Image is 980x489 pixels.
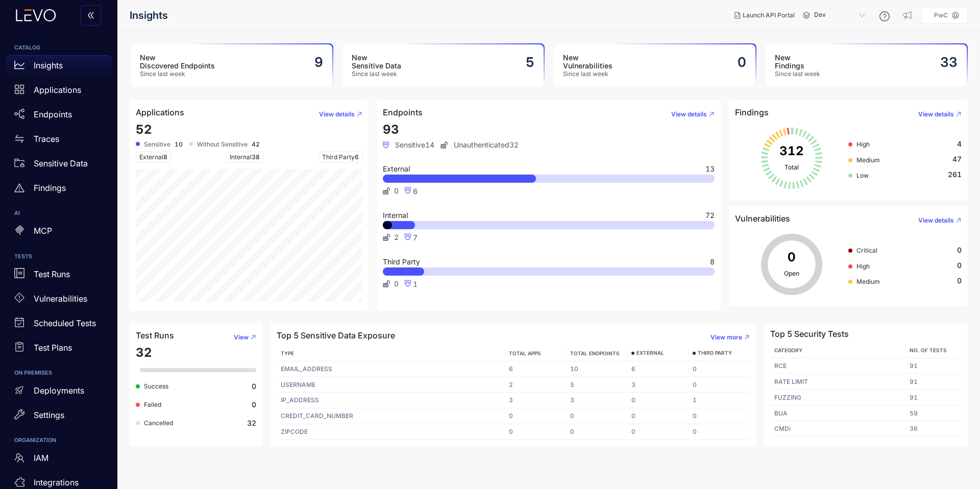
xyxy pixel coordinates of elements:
[775,70,820,78] span: Since last week
[636,350,664,356] span: EXTERNAL
[383,165,410,173] span: External
[698,350,732,356] span: THIRD PARTY
[905,406,962,422] td: 59
[663,106,715,123] button: View details
[6,380,111,405] a: Deployments
[34,110,72,119] p: Endpoints
[689,393,750,408] td: 1
[34,159,88,168] p: Sensitive Data
[14,210,103,216] h6: AI
[627,424,689,440] td: 0
[14,437,103,444] h6: ORGANIZATION
[566,377,627,393] td: 5
[566,424,627,440] td: 0
[314,55,323,70] h2: 9
[6,288,111,313] a: Vulnerabilities
[234,334,249,341] span: View
[247,419,256,427] b: 32
[689,361,750,377] td: 0
[440,141,519,149] span: Unauthenticated 32
[352,54,401,70] h3: New Sensitive Data
[34,226,52,235] p: MCP
[383,108,423,117] h4: Endpoints
[774,347,802,353] span: Category
[918,111,954,118] span: View details
[34,319,96,328] p: Scheduled Tests
[505,424,566,440] td: 0
[352,70,401,78] span: Since last week
[163,153,167,161] span: 8
[318,152,362,163] span: Third Party
[34,453,48,462] p: IAM
[6,80,111,104] a: Applications
[252,401,256,409] b: 0
[281,350,294,356] span: TYPE
[735,214,790,223] h4: Vulnerabilities
[6,405,111,429] a: Settings
[505,361,566,377] td: 6
[277,377,505,393] td: USERNAME
[277,424,505,440] td: ZIPCODE
[34,270,70,279] p: Test Runs
[136,152,171,163] span: External
[277,408,505,424] td: CREDIT_CARD_NUMBER
[566,361,627,377] td: 10
[6,448,111,473] a: IAM
[34,478,79,487] p: Integrations
[34,85,81,94] p: Applications
[6,337,111,362] a: Test Plans
[136,108,184,117] h4: Applications
[814,7,867,23] span: Dev
[770,358,905,374] td: RCE
[505,408,566,424] td: 0
[226,152,263,163] span: Internal
[948,170,962,179] span: 261
[81,5,101,26] button: double-left
[952,155,962,163] span: 47
[856,247,877,254] span: Critical
[738,55,746,70] h2: 0
[934,12,948,19] p: PwC
[197,141,248,148] span: Without Sensitive
[144,401,161,408] span: Failed
[6,313,111,337] a: Scheduled Tests
[526,55,534,70] h2: 5
[856,278,880,285] span: Medium
[905,374,962,390] td: 91
[144,382,168,390] span: Success
[710,258,715,265] span: 8
[689,377,750,393] td: 0
[910,347,947,353] span: No. of Tests
[140,54,215,70] h3: New Discovered Endpoints
[34,410,64,420] p: Settings
[383,141,434,149] span: Sensitive 14
[6,104,111,129] a: Endpoints
[226,329,256,346] button: View
[14,370,103,376] h6: ON PREMISES
[136,345,152,360] span: 32
[905,358,962,374] td: 91
[563,54,612,70] h3: New Vulnerabilities
[14,453,24,463] span: team
[6,178,111,202] a: Findings
[144,419,173,427] span: Cancelled
[566,393,627,408] td: 3
[627,361,689,377] td: 6
[175,141,183,148] b: 10
[6,153,111,178] a: Sensitive Data
[705,165,715,173] span: 13
[34,386,84,395] p: Deployments
[705,212,715,219] span: 72
[770,421,905,437] td: CMDi
[856,156,880,164] span: Medium
[252,382,256,390] b: 0
[136,331,174,340] h4: Test Runs
[6,129,111,153] a: Traces
[957,261,962,270] span: 0
[34,183,66,192] p: Findings
[566,408,627,424] td: 0
[918,217,954,224] span: View details
[14,45,103,51] h6: CATALOG
[413,233,418,242] span: 7
[394,187,399,195] span: 0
